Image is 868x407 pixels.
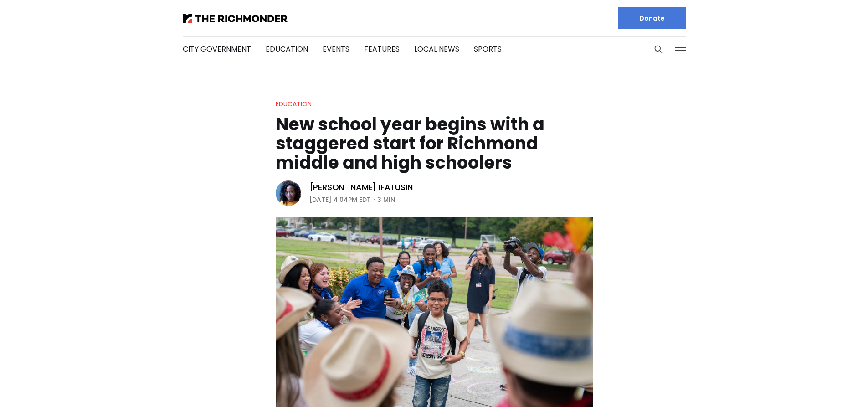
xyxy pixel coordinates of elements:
[183,44,251,54] a: City Government
[309,194,371,205] time: [DATE] 4:04PM EDT
[414,44,459,54] a: Local News
[652,42,665,56] button: Search this site
[276,115,593,172] h1: New school year begins with a staggered start for Richmond middle and high schoolers
[364,44,400,54] a: Features
[276,180,301,206] img: Victoria A. Ifatusin
[618,7,686,29] a: Donate
[183,14,288,23] img: The Richmonder
[474,44,502,54] a: Sports
[309,182,413,193] a: [PERSON_NAME] Ifatusin
[266,44,308,54] a: Education
[276,99,312,108] a: Education
[377,194,395,205] span: 3 min
[323,44,349,54] a: Events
